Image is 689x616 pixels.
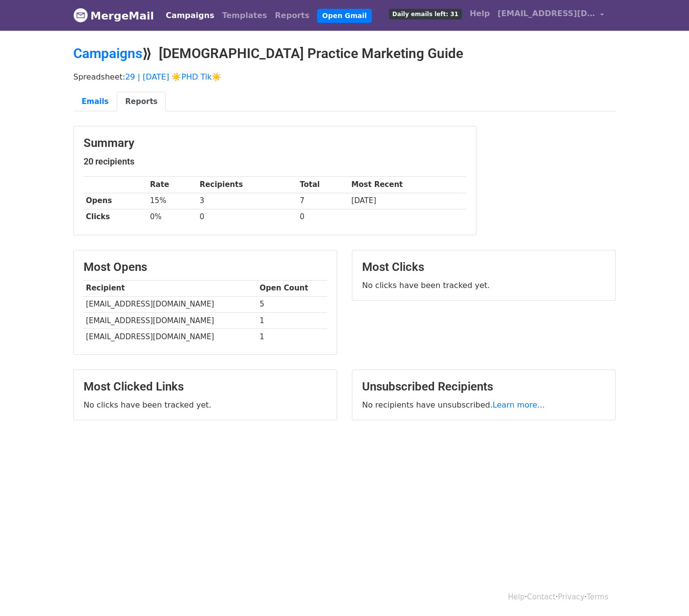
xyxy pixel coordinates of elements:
span: [EMAIL_ADDRESS][DOMAIN_NAME] [497,8,595,20]
td: 7 [298,193,349,209]
a: Daily emails left: 31 [385,4,466,23]
td: 0% [148,209,197,225]
a: Learn more... [493,400,545,410]
th: Total [298,177,349,193]
h3: Summary [84,136,466,150]
p: No clicks have been tracked yet. [84,400,327,410]
td: 0 [298,209,349,225]
td: [EMAIL_ADDRESS][DOMAIN_NAME] [84,329,257,345]
td: 1 [257,329,327,345]
th: Rate [148,177,197,193]
td: 1 [257,312,327,329]
a: Reports [117,92,166,112]
a: Emails [73,92,117,112]
td: 15% [148,193,197,209]
span: Daily emails left: 31 [389,9,462,20]
h3: Most Clicks [362,260,605,274]
a: MergeMail [73,5,154,26]
th: Opens [84,193,148,209]
a: Help [508,593,525,601]
td: [EMAIL_ADDRESS][DOMAIN_NAME] [84,296,257,312]
p: No clicks have been tracked yet. [362,280,605,290]
p: Spreadsheet: [73,72,616,82]
iframe: Chat Widget [640,569,689,616]
h3: Most Clicked Links [84,380,327,394]
a: Terms [587,593,608,601]
h5: 20 recipients [84,156,466,167]
a: Campaigns [162,6,218,25]
td: 5 [257,296,327,312]
th: Open Count [257,280,327,296]
td: 3 [197,193,298,209]
h2: ⟫ [DEMOGRAPHIC_DATA] Practice Marketing Guide [73,45,616,62]
th: Recipients [197,177,298,193]
td: 0 [197,209,298,225]
a: Reports [271,6,314,25]
a: Campaigns [73,45,142,62]
a: [EMAIL_ADDRESS][DOMAIN_NAME] [494,4,608,27]
h3: Unsubscribed Recipients [362,380,605,394]
h3: Most Opens [84,260,327,274]
th: Most Recent [349,177,466,193]
a: Help [466,4,494,23]
th: Recipient [84,280,257,296]
img: MergeMail logo [73,8,88,22]
a: Open Gmail [317,9,371,23]
a: Privacy [558,593,584,601]
a: Contact [527,593,556,601]
a: Templates [218,6,271,25]
a: 29 | [DATE] ☀️PHD Tik☀️ [125,72,221,82]
th: Clicks [84,209,148,225]
td: [DATE] [349,193,466,209]
td: [EMAIL_ADDRESS][DOMAIN_NAME] [84,312,257,329]
p: No recipients have unsubscribed. [362,400,605,410]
